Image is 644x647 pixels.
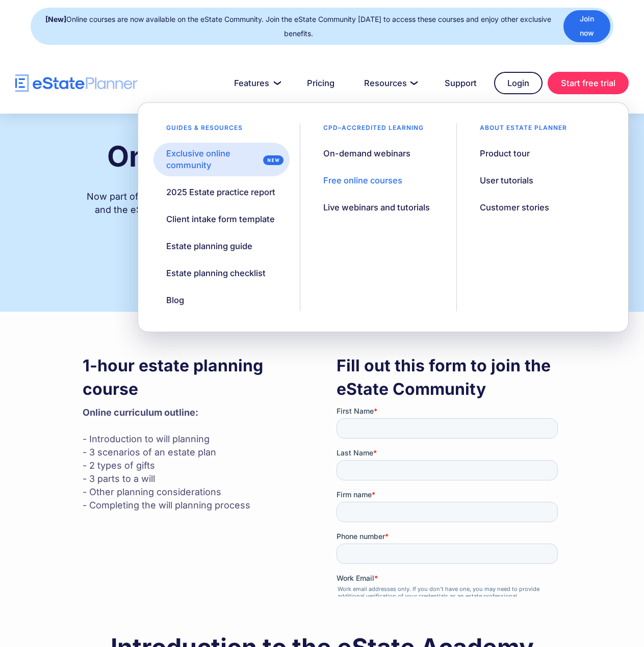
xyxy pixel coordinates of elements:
[166,213,275,225] div: Client intake form template
[337,354,562,401] h3: Fill out this form to join the eState Community
[467,143,543,165] a: Product tour
[480,175,533,186] div: User tutorials
[323,148,410,159] div: On-demand webinars
[83,407,198,418] strong: Online curriculum outline: ‍
[323,202,430,213] div: Live webinars and tutorials
[563,10,610,42] a: Join now
[153,123,255,138] div: Guides & resources
[494,72,543,94] a: Login
[311,143,423,165] a: On-demand webinars
[153,181,288,203] a: 2025 Estate practice report
[41,12,556,41] div: Online courses are now available on the eState Community. Join the eState Community [DATE] to acc...
[166,148,259,171] div: Exclusive online community
[166,267,266,279] div: Estate planning checklist
[548,72,629,94] a: Start free trial
[323,175,402,186] div: Free online courses
[15,74,138,92] a: home
[153,235,265,257] a: Estate planning guide
[153,289,197,311] a: Blog
[166,186,275,198] div: 2025 Estate practice report
[83,354,308,401] h3: 1-hour estate planning course
[467,197,562,219] a: Customer stories
[83,180,562,230] div: Now part of the platform, our online courses include the fundamentals of estate planning and the ...
[166,294,184,306] div: Blog
[432,73,489,93] a: Support
[153,143,289,176] a: Exclusive online community
[153,262,278,284] a: Estate planning checklist
[222,73,290,93] a: Features
[480,202,549,213] div: Customer stories
[311,197,443,219] a: Live webinars and tutorials
[295,73,347,93] a: Pricing
[107,141,537,172] h1: Online estate planning courses
[45,15,66,23] strong: [New]
[352,73,427,93] a: Resources
[467,123,580,138] div: About estate planner
[311,170,415,192] a: Free online courses
[337,406,562,597] iframe: Form 0
[480,148,530,159] div: Product tour
[311,123,436,138] div: CPD–accredited learning
[467,170,546,192] a: User tutorials
[153,208,288,230] a: Client intake form template
[166,240,252,252] div: Estate planning guide
[83,406,308,512] p: - Introduction to will planning - 3 scenarios of an estate plan - 2 types of gifts - 3 parts to a...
